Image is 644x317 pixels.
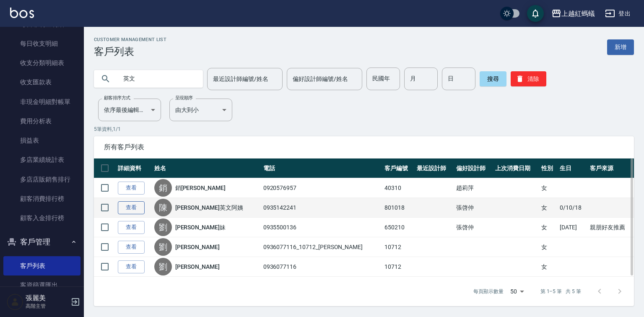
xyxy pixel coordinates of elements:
a: 查看 [118,221,145,234]
a: 客資篩選匯出 [3,275,80,295]
th: 上次消費日期 [493,158,539,178]
input: 搜尋關鍵字 [117,68,196,90]
a: 顧客入金排行榜 [3,208,80,228]
div: 劉 [154,218,172,236]
a: 非現金明細對帳單 [3,92,80,112]
h5: 張麗美 [26,294,68,302]
a: 銷[PERSON_NAME] [175,184,226,192]
a: 多店業績統計表 [3,150,80,169]
th: 詳細資料 [116,158,152,178]
a: [PERSON_NAME] [175,243,220,251]
button: save [527,5,544,22]
button: 客戶管理 [3,231,80,253]
td: [DATE] [558,218,588,237]
p: 5 筆資料, 1 / 1 [94,125,634,133]
div: 50 [507,280,527,303]
th: 客戶編號 [382,158,415,178]
th: 生日 [558,158,588,178]
div: 由大到小 [169,99,232,121]
button: 上越紅螞蟻 [548,5,598,22]
td: 0935500136 [261,218,383,237]
td: 張啓仲 [454,218,493,237]
p: 第 1–5 筆 共 5 筆 [540,288,581,295]
span: 所有客戶列表 [104,143,624,151]
a: 新增 [607,39,634,55]
th: 性別 [539,158,558,178]
td: 650210 [382,218,415,237]
div: 銷 [154,179,172,197]
th: 電話 [261,158,383,178]
img: Logo [10,8,34,18]
td: 10712 [382,237,415,257]
label: 呈現順序 [175,95,193,101]
th: 偏好設計師 [454,158,493,178]
td: 親朋好友推薦 [588,218,634,237]
div: 依序最後編輯時間 [98,99,161,121]
h3: 客戶列表 [94,46,166,57]
a: 費用分析表 [3,112,80,131]
h2: Customer Management List [94,37,166,42]
button: 登出 [602,6,634,21]
td: 0936077116 [261,257,383,277]
div: 劉 [154,238,172,256]
a: 客戶列表 [3,256,80,275]
td: 0935142241 [261,198,383,218]
td: 女 [539,257,558,277]
td: 0920576957 [261,178,383,198]
th: 姓名 [152,158,261,178]
a: 查看 [118,182,145,195]
a: 收支匯款表 [3,73,80,92]
td: 10712 [382,257,415,277]
a: 查看 [118,241,145,254]
a: 顧客消費排行榜 [3,189,80,208]
a: [PERSON_NAME]英文阿姨 [175,203,243,212]
a: 損益表 [3,131,80,150]
td: 女 [539,237,558,257]
a: [PERSON_NAME]妹 [175,223,226,231]
a: 收支分類明細表 [3,53,80,73]
a: 查看 [118,201,145,214]
img: Person [7,294,23,310]
div: 上越紅螞蟻 [561,8,595,19]
a: 查看 [118,260,145,273]
td: 女 [539,218,558,237]
td: 0936077116_10712_[PERSON_NAME] [261,237,383,257]
div: 陳 [154,199,172,216]
th: 客戶來源 [588,158,634,178]
button: 搜尋 [480,71,506,86]
td: 趙莉萍 [454,178,493,198]
td: 女 [539,178,558,198]
td: 40310 [382,178,415,198]
td: 0/10/18 [558,198,588,218]
th: 最近設計師 [415,158,454,178]
a: 每日收支明細 [3,34,80,53]
label: 顧客排序方式 [104,95,130,101]
td: 張啓仲 [454,198,493,218]
div: 劉 [154,258,172,275]
p: 高階主管 [26,302,68,310]
a: 多店店販銷售排行 [3,170,80,189]
td: 801018 [382,198,415,218]
p: 每頁顯示數量 [473,288,504,295]
a: [PERSON_NAME] [175,262,220,271]
td: 女 [539,198,558,218]
button: 清除 [511,71,546,86]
